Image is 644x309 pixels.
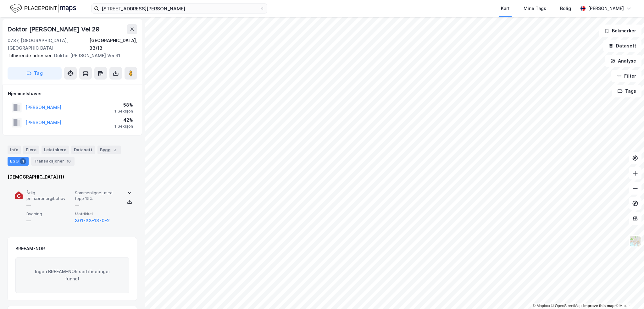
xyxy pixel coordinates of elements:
button: Datasett [603,40,641,52]
div: Kontrollprogram for chat [613,279,644,309]
div: Bolig [560,5,571,12]
span: Matrikkel [75,211,121,217]
span: Bygning [26,211,72,217]
div: Datasett [71,146,95,154]
div: 3 [112,147,118,153]
button: Analyse [605,55,641,67]
div: Transaksjoner [31,157,75,166]
a: Improve this map [583,304,614,308]
div: [DEMOGRAPHIC_DATA] (1) [8,173,137,181]
button: Bokmerker [599,25,641,37]
span: Årlig primærenergibehov [26,190,72,201]
div: [PERSON_NAME] [588,5,624,12]
div: 1 Seksjon [114,109,133,114]
button: 301-33-13-0-2 [75,217,110,224]
div: 10 [65,158,72,164]
div: — [75,201,121,209]
div: Mine Tags [524,5,546,12]
button: Filter [611,70,641,82]
iframe: Chat Widget [613,279,644,309]
div: Kart [501,5,510,12]
a: Mapbox [533,304,550,308]
div: Doktor [PERSON_NAME] Vei 29 [8,24,101,34]
button: Tags [612,85,641,97]
div: ESG [8,157,29,166]
div: [GEOGRAPHIC_DATA], 33/13 [89,37,137,52]
div: 42% [114,116,133,124]
div: — [26,217,72,224]
div: Bygg [97,146,121,154]
div: 1 [20,158,26,164]
div: 1 Seksjon [114,124,133,129]
div: 58% [114,101,133,109]
div: Ingen BREEAM-NOR sertifiseringer funnet [15,257,129,293]
span: Sammenlignet med topp 15% [75,190,121,201]
img: Z [629,235,641,247]
div: — [26,201,72,209]
a: OpenStreetMap [551,304,582,308]
input: Søk på adresse, matrikkel, gårdeiere, leietakere eller personer [99,4,259,13]
div: Doktor [PERSON_NAME] Vei 31 [8,52,132,59]
div: 0787, [GEOGRAPHIC_DATA], [GEOGRAPHIC_DATA] [8,37,89,52]
div: BREEAM-NOR [15,245,45,252]
div: Eiere [23,146,39,154]
div: Hjemmelshaver [8,90,137,97]
div: Leietakere [42,146,69,154]
span: Tilhørende adresser: [8,53,54,58]
div: Info [8,146,21,154]
img: logo.f888ab2527a4732fd821a326f86c7f29.svg [10,3,76,14]
button: Tag [8,67,62,80]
